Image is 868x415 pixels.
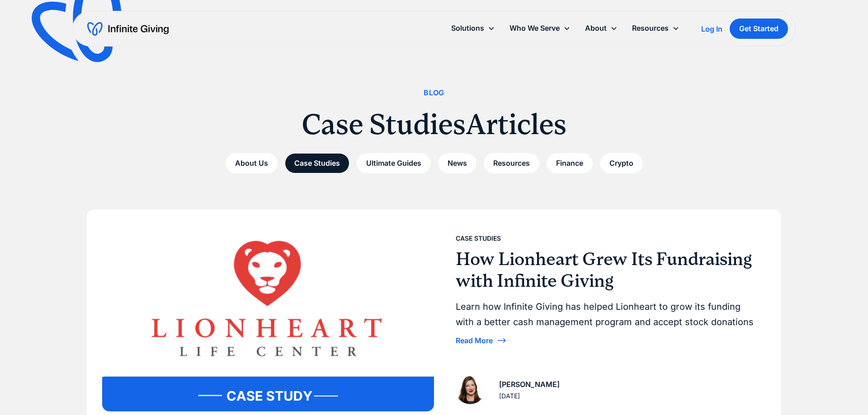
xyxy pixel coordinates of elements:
[585,22,607,34] div: About
[578,19,625,38] div: About
[499,391,520,401] div: [DATE]
[502,19,578,38] div: Who We Serve
[456,337,493,344] div: Read More
[456,299,759,330] div: Learn how Infinite Giving has helped Lionheart to grow its funding with a better cash management ...
[456,248,759,292] h3: How Lionheart Grew Its Fundraising with Infinite Giving
[701,23,722,34] a: Log In
[730,19,788,39] a: Get Started
[438,153,476,173] a: News
[87,22,169,36] a: home
[444,19,502,38] div: Solutions
[600,153,643,173] a: Crypto
[509,22,560,34] div: Who We Serve
[625,19,687,38] div: Resources
[357,153,431,173] a: Ultimate Guides
[424,87,444,99] div: Blog
[226,153,278,173] a: About Us
[484,153,539,173] a: Resources
[701,25,722,33] div: Log In
[456,233,501,244] div: Case Studies
[302,106,466,142] h1: Case Studies
[499,378,560,391] div: [PERSON_NAME]
[632,22,669,34] div: Resources
[451,22,484,34] div: Solutions
[285,153,349,173] a: Case Studies
[466,106,566,142] h1: Articles
[547,153,593,173] a: Finance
